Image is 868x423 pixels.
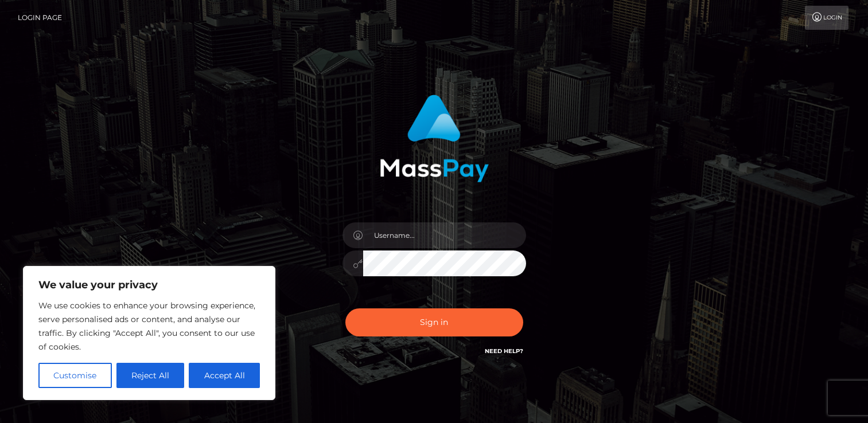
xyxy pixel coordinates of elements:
button: Customise [38,363,112,388]
img: MassPay Login [380,95,489,182]
button: Reject All [116,363,185,388]
div: We value your privacy [23,266,275,400]
a: Need Help? [485,347,523,355]
p: We use cookies to enhance your browsing experience, serve personalised ads or content, and analys... [38,299,260,354]
a: Login Page [18,6,62,30]
button: Accept All [189,363,260,388]
a: Login [805,6,848,30]
input: Username... [363,222,526,248]
button: Sign in [345,308,523,336]
p: We value your privacy [38,278,260,292]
